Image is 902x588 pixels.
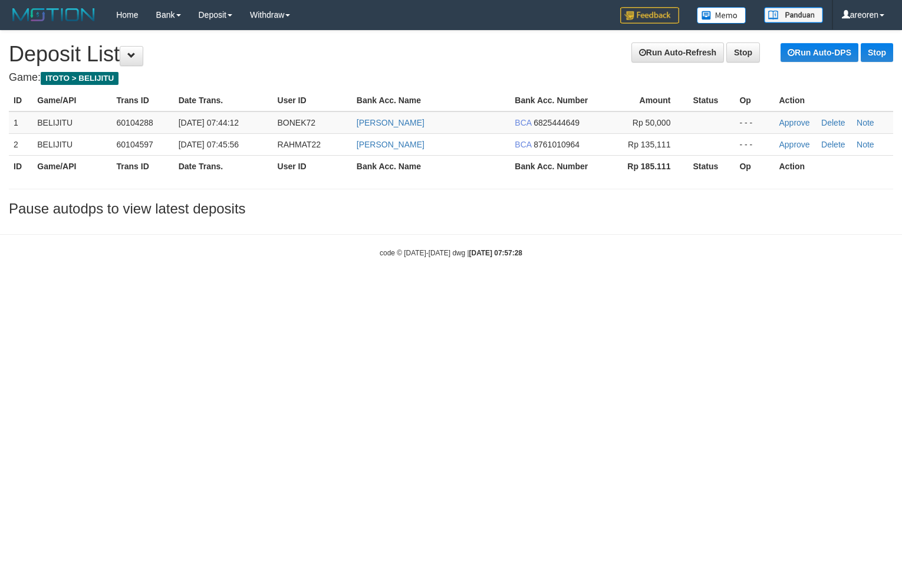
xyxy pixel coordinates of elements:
[534,140,580,149] span: 8761010964
[9,111,32,134] td: 1
[278,118,316,127] span: BONEK72
[352,90,511,111] th: Bank Acc. Name
[726,42,760,63] a: Stop
[735,90,774,111] th: Op
[32,133,111,155] td: BELIJITU
[735,133,774,155] td: - - -
[633,118,671,127] span: Rp 50,000
[179,140,239,149] span: [DATE] 07:45:56
[688,90,735,111] th: Status
[775,155,894,177] th: Action
[9,90,32,111] th: ID
[779,118,810,127] a: Approve
[9,42,893,66] h1: Deposit List
[510,90,609,111] th: Bank Acc. Number
[628,140,670,149] span: Rp 135,111
[515,118,531,127] span: BCA
[515,140,531,149] span: BCA
[41,72,118,85] span: ITOTO > BELIJITU
[9,72,893,84] h4: Game:
[273,155,352,177] th: User ID
[779,140,810,149] a: Approve
[117,118,153,127] span: 60104288
[775,90,894,111] th: Action
[861,43,893,62] a: Stop
[9,201,893,216] h3: Pause autodps to view latest deposits
[688,155,735,177] th: Status
[380,249,522,257] small: code © [DATE]-[DATE] dwg |
[764,7,823,23] img: panduan.png
[857,140,874,149] a: Note
[609,155,688,177] th: Rp 185.111
[821,118,845,127] a: Delete
[9,133,32,155] td: 2
[620,7,679,24] img: Feedback.jpg
[510,155,609,177] th: Bank Acc. Number
[631,42,724,63] a: Run Auto-Refresh
[112,90,174,111] th: Trans ID
[278,140,321,149] span: RAHMAT22
[469,249,522,257] strong: [DATE] 07:57:28
[32,155,111,177] th: Game/API
[179,118,239,127] span: [DATE] 07:44:12
[9,6,98,24] img: MOTION_logo.png
[32,111,111,134] td: BELIJITU
[273,90,352,111] th: User ID
[609,90,688,111] th: Amount
[174,90,273,111] th: Date Trans.
[352,155,511,177] th: Bank Acc. Name
[357,140,424,149] a: [PERSON_NAME]
[821,140,845,149] a: Delete
[697,7,746,24] img: Button%20Memo.svg
[534,118,580,127] span: 6825444649
[735,111,774,134] td: - - -
[112,155,174,177] th: Trans ID
[32,90,111,111] th: Game/API
[857,118,874,127] a: Note
[117,140,153,149] span: 60104597
[781,43,858,62] a: Run Auto-DPS
[357,118,424,127] a: [PERSON_NAME]
[9,155,32,177] th: ID
[174,155,273,177] th: Date Trans.
[735,155,774,177] th: Op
